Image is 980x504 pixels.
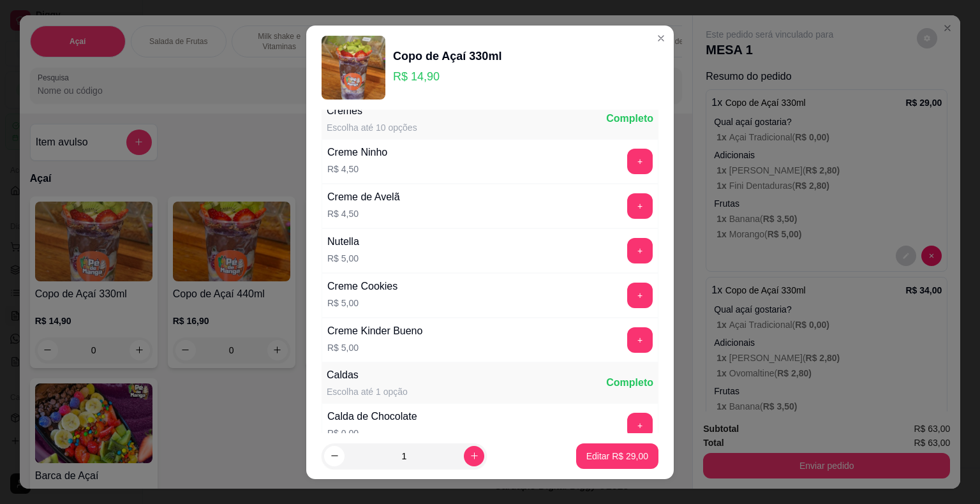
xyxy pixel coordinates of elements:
p: R$ 14,90 [393,68,501,85]
button: add [627,327,653,353]
div: Copo de Açaí 330ml [393,47,501,65]
p: R$ 5,00 [327,297,397,309]
button: add [627,413,653,438]
button: decrease-product-quantity [324,446,345,466]
button: add [627,193,653,219]
button: add [627,149,653,174]
div: Creme Cookies [327,279,397,294]
div: Calda de Chocolate [327,409,417,424]
img: product-image [322,36,385,100]
div: Creme Kinder Bueno [327,323,422,339]
button: Close [651,28,671,48]
p: R$ 0,00 [327,427,417,440]
p: R$ 4,50 [327,163,387,175]
button: Editar R$ 29,00 [576,443,658,469]
div: Escolha até 1 opção [327,385,408,398]
div: Completo [606,375,653,390]
div: Nutella [327,234,359,249]
div: Completo [606,111,653,126]
button: increase-product-quantity [464,446,484,466]
div: Cremes [327,103,417,119]
p: R$ 5,00 [327,252,359,265]
div: Escolha até 10 opções [327,121,417,134]
button: add [627,238,653,263]
div: Caldas [327,367,408,383]
button: add [627,283,653,308]
div: Creme Ninho [327,145,387,160]
p: Editar R$ 29,00 [586,450,648,463]
p: R$ 4,50 [327,207,400,220]
div: Creme de Avelã [327,189,400,205]
p: R$ 5,00 [327,341,422,354]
